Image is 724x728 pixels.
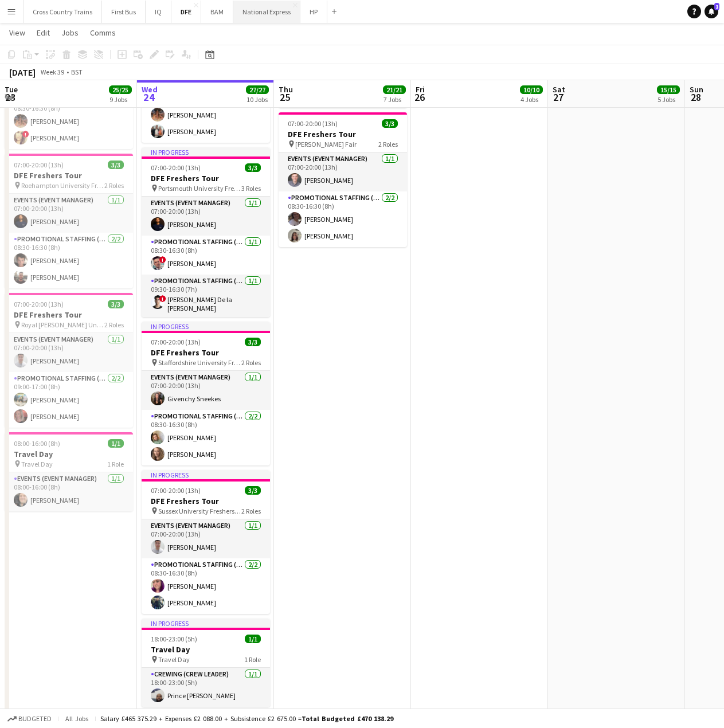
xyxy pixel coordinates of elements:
div: 10 Jobs [246,95,268,104]
h3: DFE Freshers Tour [5,170,133,181]
span: Travel Day [21,460,53,468]
button: Budgeted [6,713,53,725]
app-card-role: Events (Event Manager)1/107:00-20:00 (13h)Givenchy Sneekes [142,371,270,410]
app-card-role: Events (Event Manager)1/108:00-16:00 (8h)[PERSON_NAME] [5,472,133,511]
span: 2 Roles [241,507,261,515]
span: View [9,28,25,38]
span: 27 [551,91,565,104]
span: ! [159,295,166,302]
div: Salary £465 375.29 + Expenses £2 088.00 + Subsistence £2 675.00 = [100,714,393,723]
span: Travel Day [158,655,190,664]
div: In progress [142,322,270,331]
span: 3/3 [382,119,398,128]
a: Comms [85,25,120,40]
span: 21/21 [383,85,406,94]
span: All jobs [63,714,91,723]
app-card-role: Events (Event Manager)1/107:00-20:00 (13h)[PERSON_NAME] [142,197,270,236]
span: 1 Role [107,460,124,468]
button: DFE [171,1,201,23]
app-card-role: Promotional Staffing (Brand Ambassadors)2/208:30-16:30 (8h)[PERSON_NAME][PERSON_NAME] [142,87,270,143]
app-card-role: Promotional Staffing (Brand Ambassadors)1/108:30-16:30 (8h)![PERSON_NAME] [142,236,270,275]
a: Jobs [57,25,83,40]
button: National Express [233,1,300,23]
span: 10/10 [520,85,543,94]
button: IQ [146,1,171,23]
app-card-role: Promotional Staffing (Brand Ambassadors)2/208:30-16:30 (8h)[PERSON_NAME][PERSON_NAME] [5,233,133,288]
h3: DFE Freshers Tour [279,129,407,139]
span: 3/3 [108,161,124,169]
app-job-card: In progress07:00-20:00 (13h)3/3DFE Freshers Tour Sussex University Freshers Fair2 RolesEvents (Ev... [142,470,270,614]
app-job-card: In progress07:00-20:00 (13h)3/3DFE Freshers Tour Portsmouth University Freshers Fair3 RolesEvents... [142,147,270,317]
span: 25 [277,91,293,104]
app-card-role: Events (Event Manager)1/107:00-20:00 (13h)[PERSON_NAME] [5,194,133,233]
app-job-card: In progress07:00-20:00 (13h)3/3DFE Freshers Tour Staffordshire University Freshers Fair2 RolesEve... [142,322,270,465]
app-card-role: Promotional Staffing (Brand Ambassadors)2/208:30-16:30 (8h)[PERSON_NAME]![PERSON_NAME] [5,93,133,149]
span: Sun [690,84,703,95]
span: 07:00-20:00 (13h) [288,119,338,128]
app-card-role: Promotional Staffing (Brand Ambassadors)2/208:30-16:30 (8h)[PERSON_NAME][PERSON_NAME] [142,410,270,465]
h3: Travel Day [142,644,270,655]
app-job-card: 07:00-20:00 (13h)3/3DFE Freshers Tour Roehampton University Freshers Fair2 RolesEvents (Event Man... [5,154,133,288]
div: 08:00-16:00 (8h)1/1Travel Day Travel Day1 RoleEvents (Event Manager)1/108:00-16:00 (8h)[PERSON_NAME] [5,432,133,511]
span: 1/1 [245,635,261,643]
span: 1 Role [244,655,261,664]
div: 9 Jobs [109,95,131,104]
span: 28 [688,91,703,104]
span: 3 Roles [241,184,261,193]
span: 26 [414,91,425,104]
h3: Travel Day [5,449,133,459]
span: 3/3 [108,300,124,308]
span: 2 Roles [104,320,124,329]
div: In progress [142,147,270,156]
span: 2 Roles [241,358,261,367]
span: Budgeted [18,715,52,723]
span: 1/1 [108,439,124,448]
span: 08:00-16:00 (8h) [14,439,60,448]
span: Staffordshire University Freshers Fair [158,358,241,367]
span: Portsmouth University Freshers Fair [158,184,241,193]
div: BST [71,68,83,76]
span: Tue [5,84,18,95]
span: Wed [142,84,158,95]
app-job-card: 07:00-20:00 (13h)3/3DFE Freshers Tour [PERSON_NAME] Fair2 RolesEvents (Event Manager)1/107:00-20:... [279,112,407,247]
span: 18:00-23:00 (5h) [151,635,197,643]
span: 07:00-20:00 (13h) [151,163,201,172]
div: 4 Jobs [521,95,542,104]
div: 07:00-20:00 (13h)3/3DFE Freshers Tour Royal [PERSON_NAME] University Freshers Fair2 RolesEvents (... [5,293,133,428]
div: 7 Jobs [383,95,405,104]
span: Total Budgeted £470 138.29 [302,714,393,723]
span: 15/15 [657,85,680,94]
span: Sussex University Freshers Fair [158,507,241,515]
button: First Bus [102,1,146,23]
div: [DATE] [9,66,36,78]
app-job-card: In progress18:00-23:00 (5h)1/1Travel Day Travel Day1 RoleCrewing (Crew Leader)1/118:00-23:00 (5h)... [142,619,270,707]
span: 07:00-20:00 (13h) [14,300,64,308]
span: ! [22,131,29,138]
span: 25/25 [109,85,132,94]
span: 23 [3,91,18,104]
a: 1 [705,5,718,18]
span: [PERSON_NAME] Fair [295,140,357,148]
button: Cross Country Trains [24,1,102,23]
span: 3/3 [245,163,261,172]
span: Thu [279,84,293,95]
h3: DFE Freshers Tour [5,310,133,320]
span: 07:00-20:00 (13h) [151,486,201,495]
span: 2 Roles [378,140,398,148]
h3: DFE Freshers Tour [142,347,270,358]
span: 07:00-20:00 (13h) [14,161,64,169]
a: Edit [32,25,54,40]
a: View [5,25,30,40]
span: Fri [416,84,425,95]
span: ! [159,256,166,263]
app-card-role: Events (Event Manager)1/107:00-20:00 (13h)[PERSON_NAME] [142,519,270,558]
span: Roehampton University Freshers Fair [21,181,104,190]
h3: DFE Freshers Tour [142,496,270,506]
app-card-role: Promotional Staffing (Brand Ambassadors)2/208:30-16:30 (8h)[PERSON_NAME][PERSON_NAME] [142,558,270,614]
span: Sat [553,84,565,95]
